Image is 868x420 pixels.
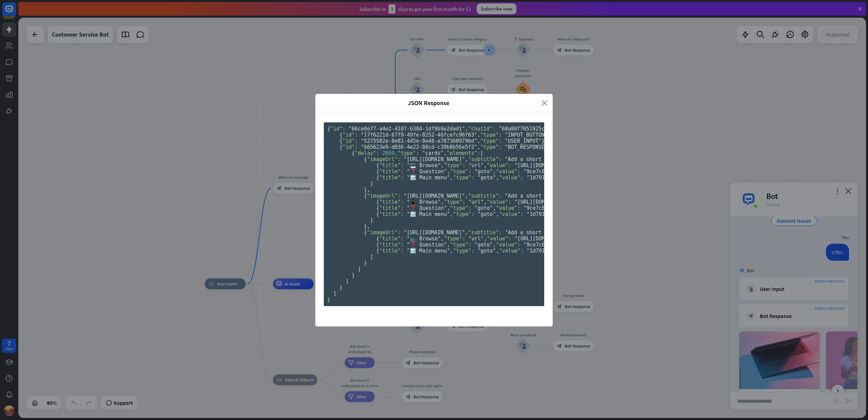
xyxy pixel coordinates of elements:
[524,205,640,211] span: "9ce7c601-26c8-4eff-963d-3b1cbe7a85c3"
[379,162,404,168] span: "title":
[450,168,471,175] span: "type":
[477,175,496,181] span: "goto"
[444,199,465,205] span: "type":
[524,242,640,248] span: "9ce7c601-26c8-4eff-963d-3b1cbe7a85c3"
[450,205,471,211] span: "type":
[407,162,441,168] span: "💻 Browse"
[407,211,450,217] span: "🔙 Main menu"
[379,168,404,175] span: "title":
[480,138,502,144] span: "type":
[453,211,474,217] span: "type":
[330,126,346,132] span: "id":
[422,150,443,156] span: "cards"
[407,175,450,181] span: "🔙 Main menu"
[505,132,575,138] span: "INPUT_BUTTON_POSTBACK"
[407,199,441,205] span: "📱 Browse"
[361,138,477,144] span: "5275582e-8e81-445e-8e48-e707360979bd"
[468,236,484,242] span: "url"
[320,99,536,107] span: JSON Response
[480,132,502,138] span: "type":
[477,211,496,217] span: "goto"
[382,150,395,156] span: 2000
[468,229,501,236] span: "subtitle":
[524,168,640,175] span: "9ce7c601-26c8-4eff-963d-3b1cbe7a85c3"
[450,242,471,248] span: "type":
[404,156,465,162] span: "[URL][DOMAIN_NAME]"
[505,156,652,162] span: "Add a short description of your products here."
[487,236,511,242] span: "value":
[477,248,496,254] span: "goto"
[527,175,643,181] span: "1d791b51-c92f-41f0-9e27-ffe0bb9e8f7a"
[514,199,576,205] span: "[URL][DOMAIN_NAME]"
[379,236,404,242] span: "title":
[468,126,495,132] span: "chatId":
[407,168,447,175] span: "❓ Question"
[407,248,450,254] span: "🔙 Main menu"
[379,205,404,211] span: "title":
[480,144,502,150] span: "type":
[447,150,480,156] span: "elements":
[349,126,465,132] span: "66ce0e77-a4e2-4107-b384-1df9b9e2dad1"
[361,132,477,138] span: "17f6221d-67f9-49fe-8252-46fcefc96f63"
[499,248,524,254] span: "value":
[407,242,447,248] span: "❓ Question"
[527,211,643,217] span: "1d791b51-c92f-41f0-9e27-ffe0bb9e8f7a"
[379,175,404,181] span: "title":
[499,126,578,132] span: "68a80f7051925c0007118cfc"
[499,211,524,217] span: "value":
[342,132,358,138] span: "id":
[468,156,501,162] span: "subtitle":
[487,162,511,168] span: "value":
[367,229,400,236] span: "imageUrl":
[496,205,520,211] span: "value":
[398,150,419,156] span: "type":
[444,162,465,168] span: "type":
[468,162,484,168] span: "url"
[404,229,465,236] span: "[URL][DOMAIN_NAME]"
[487,199,511,205] span: "value":
[324,122,544,306] pre: { , , , , , , , {}, [ , , , , ], [ { , , , , }, { , }, { , , [ { , , [ { , , , [ { , , , }, { , ,...
[367,156,400,162] span: "imageUrl":
[407,236,441,242] span: "📺 Browse"
[379,199,404,205] span: "title":
[342,138,358,144] span: "id":
[444,236,465,242] span: "type":
[407,205,447,211] span: "❓ Question"
[496,168,520,175] span: "value":
[505,138,541,144] span: "USER_INPUT"
[505,193,652,199] span: "Add a short description of your products here."
[355,150,379,156] span: "delay":
[5,3,26,23] button: Open LiveChat chat widget
[361,144,477,150] span: "665623e9-d036-4e22-88cd-c39b8b56e5f2"
[453,248,474,254] span: "type":
[505,229,652,236] span: "Add a short description of your products here."
[496,242,520,248] span: "value":
[474,242,493,248] span: "goto"
[499,175,524,181] span: "value":
[541,99,548,107] i: close
[514,162,576,168] span: "[URL][DOMAIN_NAME]"
[514,236,576,242] span: "[URL][DOMAIN_NAME]"
[468,199,484,205] span: "url"
[453,175,474,181] span: "type":
[468,193,501,199] span: "subtitle":
[505,144,548,150] span: "BOT_RESPONSE"
[379,211,404,217] span: "title":
[474,168,493,175] span: "goto"
[367,193,400,199] span: "imageUrl":
[527,248,643,254] span: "1d791b51-c92f-41f0-9e27-ffe0bb9e8f7a"
[379,248,404,254] span: "title":
[474,205,493,211] span: "goto"
[404,193,465,199] span: "[URL][DOMAIN_NAME]"
[342,144,358,150] span: "id":
[379,242,404,248] span: "title":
